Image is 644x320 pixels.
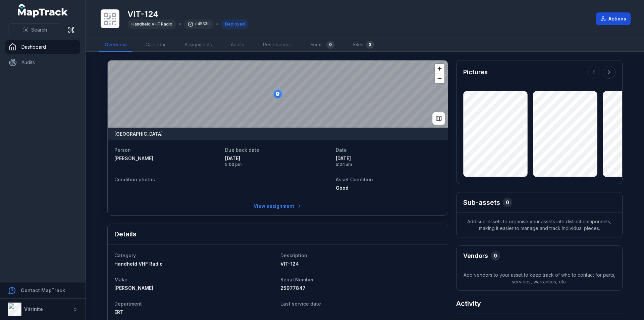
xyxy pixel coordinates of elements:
span: Category [114,253,136,258]
span: Handheld VHF Radio [131,21,172,27]
span: Due back date [225,147,259,153]
span: Last service date [280,301,321,307]
h2: Activity [456,299,481,308]
a: MapTrack [18,4,68,17]
span: Person [114,147,131,153]
span: Department [114,301,142,307]
button: Actions [596,12,631,25]
a: Reservations [258,38,297,52]
span: Serial Number [280,277,314,282]
h3: Vendors [463,251,488,261]
span: 25977847 [280,285,306,291]
span: Good [336,185,348,191]
span: Condition photos [114,177,155,182]
button: Search [8,24,62,36]
h2: Details [114,229,137,239]
button: Switch to Map View [432,112,445,125]
button: Zoom in [435,64,444,74]
a: Audits [5,56,80,69]
span: Date [336,147,347,153]
h2: Sub-assets [463,198,500,207]
strong: Vitrinite [24,306,43,312]
time: 05/09/2025, 5:24:05 am [336,155,441,167]
div: Deployed [221,19,249,29]
div: 3 [366,41,374,49]
a: [PERSON_NAME] [114,155,220,162]
h1: VIT-124 [127,9,249,19]
span: ERT [114,309,123,315]
span: Search [31,27,47,33]
span: Add vendors to your asset to keep track of who to contact for parts, services, warranties, etc. [457,266,622,290]
span: Asset Condition [336,177,373,182]
span: Make [114,277,127,282]
a: Assignments [179,38,217,52]
a: Dashboard [5,40,80,54]
canvas: Map [108,60,448,128]
a: View assignment [249,200,307,213]
a: Forms0 [305,38,340,52]
span: [PERSON_NAME] [114,285,153,291]
a: Overview [99,38,132,52]
div: 0 [491,251,500,261]
div: 0 [326,41,334,49]
span: Add sub-assets to organise your assets into distinct components, making it easier to manage and t... [457,213,622,237]
time: 05/09/2025, 5:00:00 pm [225,155,330,167]
span: [DATE] [225,155,330,162]
button: Zoom out [435,74,444,83]
a: Files3 [348,38,379,52]
strong: Contact MapTrack [21,287,65,293]
div: 0 [503,198,512,207]
span: Description [280,253,307,258]
div: c4533d [184,19,214,29]
span: Handheld VHF Radio [114,261,163,267]
span: 5:24 am [336,162,441,167]
a: Audits [225,38,250,52]
span: 5:00 pm [225,162,330,167]
span: [DATE] [336,155,441,162]
h3: Pictures [463,67,488,77]
a: Calendar [140,38,171,52]
span: VIT-124 [280,261,299,267]
strong: [GEOGRAPHIC_DATA] [114,131,163,137]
